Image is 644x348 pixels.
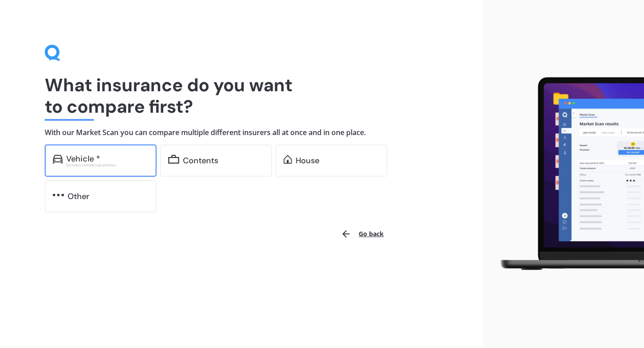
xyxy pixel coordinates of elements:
[490,73,644,275] img: laptop.webp
[68,192,89,201] div: Other
[45,128,438,137] h4: With our Market Scan you can compare multiple different insurers all at once and in one place.
[66,163,148,167] div: Excludes commercial vehicles
[66,154,100,163] div: Vehicle *
[296,156,319,165] div: House
[183,156,218,165] div: Contents
[53,191,64,199] img: other.81dba5aafe580aa69f38.svg
[45,74,438,117] h1: What insurance do you want to compare first?
[168,155,179,164] img: content.01f40a52572271636b6f.svg
[335,223,389,245] button: Go back
[53,155,63,164] img: car.f15378c7a67c060ca3f3.svg
[284,155,292,164] img: home.91c183c226a05b4dc763.svg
